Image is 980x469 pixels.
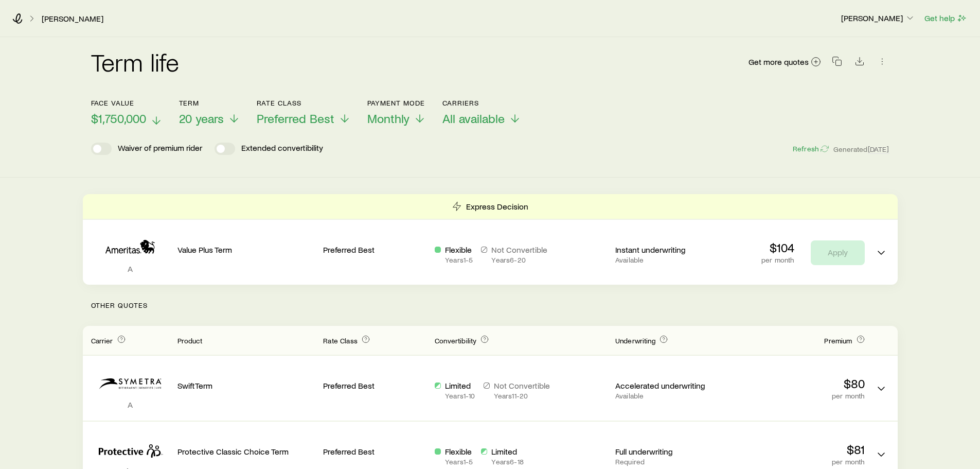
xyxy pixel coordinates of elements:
[323,336,358,345] span: Rate Class
[257,99,351,107] p: Rate Class
[91,264,169,274] p: A
[445,256,473,264] p: Years 1 - 5
[118,143,202,155] p: Waiver of premium rider
[91,99,163,107] p: Face value
[748,56,822,68] a: Get more quotes
[83,285,898,326] p: Other Quotes
[435,336,476,345] span: Convertibility
[761,256,794,264] p: per month
[924,12,968,24] button: Get help
[445,392,475,400] p: Years 1 - 10
[615,336,655,345] span: Underwriting
[179,99,240,126] button: Term20 years
[852,58,867,68] a: Download CSV
[257,99,351,126] button: Rate ClassPreferred Best
[323,245,426,255] p: Preferred Best
[833,145,889,154] span: Generated
[761,240,794,255] p: $104
[491,458,523,466] p: Years 6 - 18
[91,336,113,345] span: Carrier
[257,111,334,126] span: Preferred Best
[367,99,426,107] p: Payment Mode
[494,380,550,391] p: Not Convertible
[91,99,163,126] button: Face value$1,750,000
[792,144,829,154] button: Refresh
[41,14,104,24] a: [PERSON_NAME]
[367,99,426,126] button: Payment ModeMonthly
[323,380,426,391] p: Preferred Best
[367,111,409,126] span: Monthly
[445,458,473,466] p: Years 1 - 5
[727,458,865,466] p: per month
[91,111,146,126] span: $1,750,000
[442,99,521,107] p: Carriers
[615,446,719,457] p: Full underwriting
[727,442,865,457] p: $81
[445,245,473,255] p: Flexible
[824,336,852,345] span: Premium
[445,380,475,391] p: Limited
[615,458,719,466] p: Required
[442,99,521,126] button: CarriersAll available
[466,201,528,212] p: Express Decision
[868,145,889,154] span: [DATE]
[491,256,547,264] p: Years 6 - 20
[615,256,719,264] p: Available
[445,446,473,457] p: Flexible
[491,446,523,457] p: Limited
[83,194,898,285] div: Term quotes
[177,245,315,255] p: Value Plus Term
[491,245,547,255] p: Not Convertible
[91,399,169,410] p: A
[442,111,505,126] span: All available
[177,446,315,457] p: Protective Classic Choice Term
[177,380,315,391] p: SwiftTerm
[494,392,550,400] p: Years 11 - 20
[323,446,426,457] p: Preferred Best
[615,380,719,391] p: Accelerated underwriting
[615,392,719,400] p: Available
[841,13,915,23] p: [PERSON_NAME]
[749,58,809,66] span: Get more quotes
[179,99,240,107] p: Term
[615,245,719,255] p: Instant underwriting
[179,111,224,126] span: 20 years
[91,49,180,74] h2: Term life
[841,12,916,25] button: [PERSON_NAME]
[727,376,865,391] p: $80
[811,240,865,265] button: Apply
[177,336,203,345] span: Product
[727,392,865,400] p: per month
[241,143,323,155] p: Extended convertibility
